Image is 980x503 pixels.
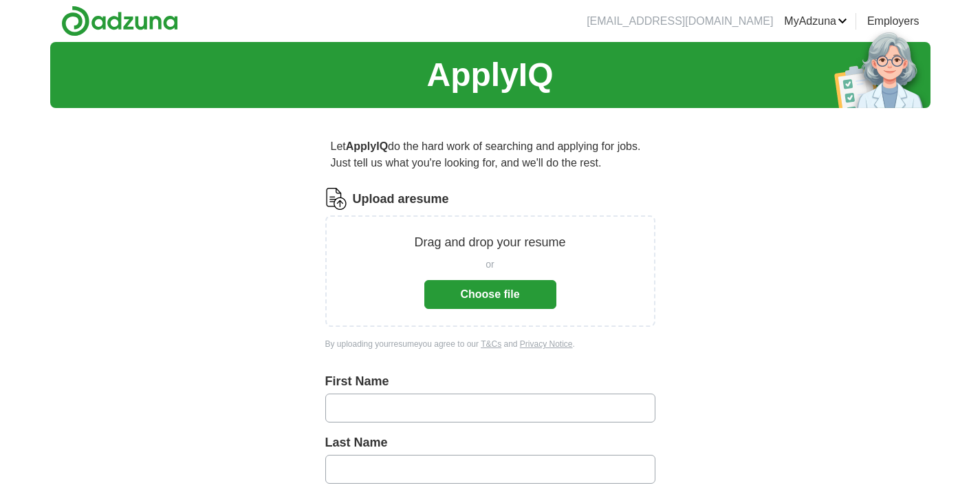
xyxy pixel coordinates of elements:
[424,280,556,309] button: Choose file
[61,6,178,36] img: Adzuna logo
[325,372,655,391] label: First Name
[414,233,565,252] p: Drag and drop your resume
[325,188,347,210] img: CV Icon
[325,434,655,452] label: Last Name
[325,133,655,177] p: Let do the hard work of searching and applying for jobs. Just tell us what you're looking for, an...
[353,190,449,208] label: Upload a resume
[520,339,573,349] a: Privacy Notice
[481,339,501,349] a: T&Cs
[867,13,919,30] a: Employers
[426,50,553,100] h1: ApplyIQ
[486,257,494,272] span: or
[784,13,847,30] a: MyAdzuna
[587,13,773,30] li: [EMAIL_ADDRESS][DOMAIN_NAME]
[346,140,388,152] strong: ApplyIQ
[325,338,655,350] div: By uploading your resume you agree to our and .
